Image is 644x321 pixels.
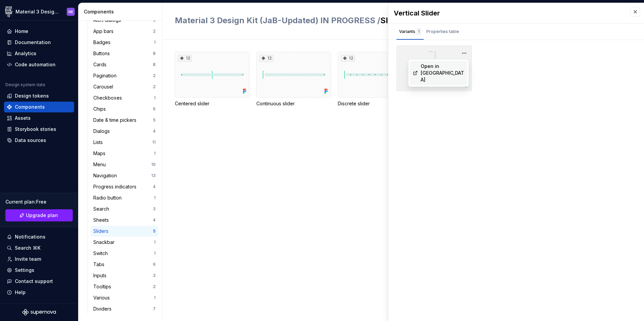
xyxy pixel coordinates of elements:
[4,102,74,112] a: Components
[93,250,110,257] div: Switch
[4,124,74,135] a: Storybook stories
[91,159,158,170] a: Menu10
[91,270,158,281] a: Inputs3
[4,243,74,253] button: Search ⌘K
[15,8,59,15] div: Material 3 Design Kit (JaB-Updated)
[256,52,331,107] div: 12Continuous slider
[91,104,158,114] a: Chips6
[93,83,116,90] div: Carousel
[154,295,156,300] div: 1
[153,206,156,212] div: 3
[153,29,156,34] div: 2
[153,306,156,312] div: 7
[93,239,117,246] div: Snackbar
[15,115,31,121] div: Assets
[91,137,158,148] a: Lists11
[15,104,45,110] div: Components
[4,265,74,276] a: Settings
[154,195,156,201] div: 1
[91,37,158,48] a: Badges1
[154,240,156,245] div: 1
[15,256,41,262] div: Invite team
[93,95,125,101] div: Checkboxes
[91,292,158,303] a: Various1
[153,51,156,56] div: 8
[15,39,51,46] div: Documentation
[93,217,111,223] div: Sheets
[91,93,158,103] a: Checkboxes1
[153,228,156,234] div: 5
[5,82,45,87] div: Design system data
[154,95,156,101] div: 1
[91,126,158,137] a: Dialogs4
[91,115,158,126] a: Date & time pickers5
[93,128,112,135] div: Dialogs
[153,273,156,278] div: 3
[417,28,421,35] div: 1
[93,183,139,190] div: Progress indicators
[15,28,28,35] div: Home
[15,50,36,57] div: Analytics
[151,162,156,167] div: 10
[5,199,73,205] div: Current plan : Free
[338,100,413,107] div: Discrete slider
[4,37,74,48] a: Documentation
[84,8,160,15] div: Components
[4,287,74,298] button: Help
[15,289,26,296] div: Help
[153,84,156,90] div: 2
[93,72,119,79] div: Pagination
[399,28,421,35] div: Variants
[153,129,156,134] div: 4
[153,217,156,223] div: 4
[4,135,74,146] a: Data sources
[4,231,74,242] button: Notifications
[93,228,111,235] div: Sliders
[15,278,53,285] div: Contact support
[93,294,112,301] div: Various
[153,184,156,189] div: 4
[15,126,56,133] div: Storybook stories
[178,55,192,62] div: 12
[4,48,74,59] a: Analytics
[15,61,56,68] div: Code automation
[91,170,158,181] a: Navigation13
[93,61,109,68] div: Cards
[5,8,13,16] div: [PERSON_NAME]
[15,267,34,274] div: Settings
[91,237,158,248] a: Snackbar1
[91,259,158,270] a: Tabs6
[91,181,158,192] a: Progress indicators4
[153,262,156,267] div: 6
[154,40,156,45] div: 1
[93,50,112,57] div: Buttons
[15,245,40,251] div: Search ⌘K
[1,4,77,19] button: [PERSON_NAME]Material 3 Design Kit (JaB-Updated)NE
[93,117,139,123] div: Date & time pickers
[93,39,113,46] div: Badges
[341,55,355,62] div: 12
[93,261,107,268] div: Tabs
[91,215,158,225] a: Sheets4
[68,9,73,14] div: NE
[93,172,120,179] div: Navigation
[93,272,109,279] div: Inputs
[15,137,46,144] div: Data sources
[91,248,158,259] a: Switch1
[93,283,114,290] div: Tooltips
[4,91,74,101] a: Design tokens
[153,73,156,78] div: 2
[256,100,331,107] div: Continuous slider
[91,304,158,314] a: Dividers7
[152,140,156,145] div: 11
[338,52,413,107] div: 12Discrete slider
[175,52,250,107] div: 12Centered slider
[22,309,56,316] svg: Supernova Logo
[93,28,116,35] div: App bars
[91,192,158,203] a: Radio button1
[26,212,58,219] span: Upgrade plan
[93,306,114,312] div: Dividers
[91,26,158,37] a: App bars2
[259,55,273,62] div: 12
